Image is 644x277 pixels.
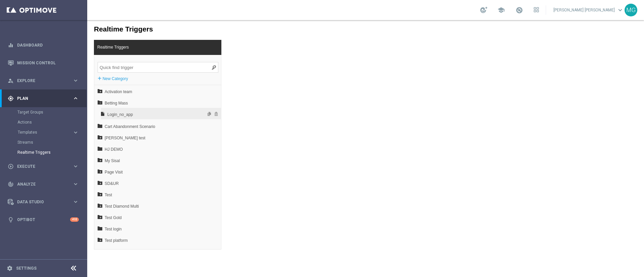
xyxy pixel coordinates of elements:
i: keyboard_arrow_right [72,77,79,84]
div: Mission Control [8,54,79,72]
span: Templates [18,130,66,134]
button: lightbulb Optibot +10 [7,217,79,222]
div: +10 [70,217,79,222]
i: keyboard_arrow_right [72,95,79,101]
button: equalizer Dashboard [7,43,79,48]
div: Data Studio [8,199,72,205]
button: Data Studio keyboard_arrow_right [7,199,79,205]
button: Mission Control [7,60,79,66]
i: keyboard_arrow_right [72,163,79,169]
a: Streams [17,140,70,145]
span: Cart Abandonment Scenario [17,101,92,112]
div: Streams [17,137,87,147]
div: Dashboard [8,36,79,54]
span: Plan [17,96,72,100]
i: equalizer [8,42,14,48]
i: track_changes [8,181,14,187]
div: Actions [17,117,87,127]
button: person_search Explore keyboard_arrow_right [7,78,79,83]
div: Cart Abandonment Scenario [17,109,92,113]
a: Settings [16,266,37,270]
label: New Category [15,55,41,62]
span: keyboard_arrow_down [616,6,624,14]
span: [PERSON_NAME] test [17,112,92,124]
div: Templates [18,130,72,134]
button: gps_fixed Plan keyboard_arrow_right [7,96,79,101]
div: Target Groups [17,107,87,117]
span: Execute [17,164,72,168]
span: Explore [17,79,72,83]
i: lightbulb [8,217,14,223]
span: Page Visit [17,146,92,158]
button: Templates keyboard_arrow_right [17,130,79,135]
i: play_circle_outline [8,163,14,169]
a: Realtime Triggers [17,150,70,155]
span: Test Diamond Multi [17,181,92,192]
span: HJ DEMO [17,124,92,135]
div: Optibot [8,211,79,228]
span: Activation team [17,66,92,77]
i: keyboard_arrow_right [72,181,79,187]
i: keyboard_arrow_right [72,129,79,136]
div: Execute [8,163,72,169]
span: Test Gold [17,192,92,203]
div: Templates [17,127,87,137]
span: Test platform [17,215,92,226]
span: Test login [17,203,92,215]
label: + [10,55,14,62]
div: Plan [8,95,72,101]
i: person_search [8,78,14,84]
a: Actions [17,120,70,125]
button: track_changes Analyze keyboard_arrow_right [7,182,79,187]
span: school [497,6,505,14]
input: Quick find trigger [10,42,131,53]
a: Dashboard [17,36,79,54]
a: Mission Control [17,54,79,72]
span: Analyze [17,182,72,186]
span: Delete [125,91,132,96]
div: Realtime Triggers [17,147,87,157]
span: Duplicate trigger [119,91,125,96]
button: play_circle_outline Execute keyboard_arrow_right [7,164,79,169]
span: SD&UR [17,158,92,169]
div: MG [625,4,637,16]
i: keyboard_arrow_right [72,199,79,205]
span: Login_no_app [20,89,92,100]
div: Analyze [8,181,72,187]
span: Test [17,169,92,181]
a: Optibot [17,211,70,228]
span: Data Studio [17,200,72,204]
span: Betting Mass [17,77,92,89]
a: [PERSON_NAME] [PERSON_NAME]keyboard_arrow_down [553,5,625,15]
i: gps_fixed [8,95,14,101]
a: Target Groups [17,110,70,115]
i: settings [7,265,13,271]
div: Explore [8,78,72,84]
span: My Sisal [17,135,92,146]
span: Realtime Triggers [7,21,45,33]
